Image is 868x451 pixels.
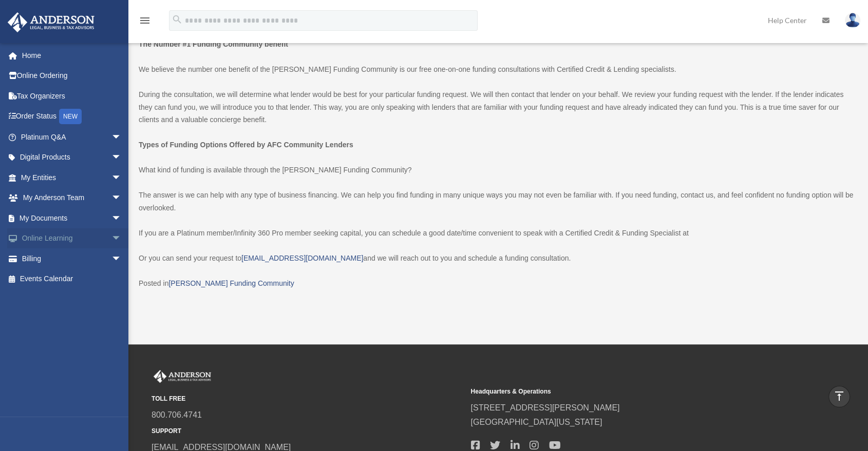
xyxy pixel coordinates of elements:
span: arrow_drop_down [111,167,132,188]
a: My Documentsarrow_drop_down [7,208,137,228]
small: TOLL FREE [152,394,464,404]
a: [GEOGRAPHIC_DATA][US_STATE] [471,418,602,426]
a: Home [7,45,137,66]
p: Or you can send your request to and we will reach out to you and schedule a funding consultation. [139,252,855,265]
i: search [172,14,183,25]
p: If you are a Platinum member/Infinity 360 Pro member seeking capital, you can schedule a good dat... [139,227,855,240]
i: vertical_align_top [833,390,845,402]
p: What kind of funding is available through the [PERSON_NAME] Funding Community? [139,164,855,177]
a: [EMAIL_ADDRESS][DOMAIN_NAME] [241,254,363,262]
span: arrow_drop_down [111,208,132,229]
a: Online Learningarrow_drop_down [7,228,137,249]
a: [PERSON_NAME] Funding Community [168,279,294,287]
strong: The Number #1 Funding Community benefit [139,40,288,48]
a: 800.706.4741 [152,410,202,419]
a: Events Calendar [7,269,137,289]
span: Posted in [139,277,855,290]
p: We believe the number one benefit of the [PERSON_NAME] Funding Community is our free one-on-one f... [139,63,855,76]
strong: Types of Funding Options Offered by AFC Community Lenders [139,141,353,149]
img: Anderson Advisors Platinum Portal [5,12,98,32]
a: menu [139,18,151,27]
p: During the consultation, we will determine what lender would be best for your particular funding ... [139,88,855,126]
a: Digital Productsarrow_drop_down [7,147,137,168]
span: arrow_drop_down [111,127,132,148]
a: My Entitiesarrow_drop_down [7,167,137,188]
img: Anderson Advisors Platinum Portal [152,370,213,383]
a: Billingarrow_drop_down [7,248,137,269]
a: Order StatusNEW [7,106,137,127]
a: [STREET_ADDRESS][PERSON_NAME] [471,403,620,412]
a: Tax Organizers [7,86,137,106]
p: The answer is we can help with any type of business financing. We can help you find funding in ma... [139,189,855,214]
a: Platinum Q&Aarrow_drop_down [7,127,137,147]
a: Online Ordering [7,66,137,86]
div: NEW [59,109,82,124]
a: My Anderson Teamarrow_drop_down [7,188,137,208]
a: vertical_align_top [828,386,850,407]
small: SUPPORT [152,426,464,437]
span: arrow_drop_down [111,248,132,269]
span: arrow_drop_down [111,147,132,168]
small: Headquarters & Operations [471,386,783,397]
span: arrow_drop_down [111,228,132,249]
span: arrow_drop_down [111,188,132,209]
img: User Pic [845,13,860,28]
i: menu [139,14,151,27]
